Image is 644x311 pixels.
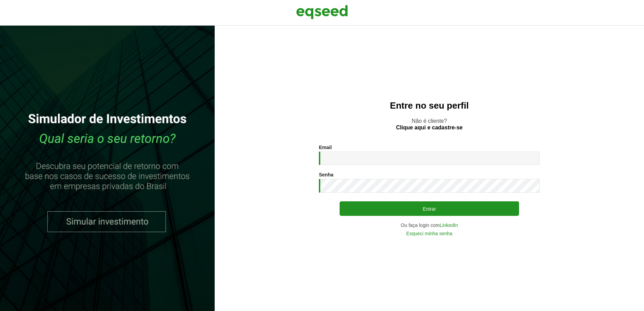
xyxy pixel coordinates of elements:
[319,172,333,177] label: Senha
[406,231,452,236] a: Esqueci minha senha
[319,223,540,228] div: Ou faça login com
[396,125,463,130] a: Clique aqui e cadastre-se
[228,101,630,111] h2: Entre no seu perfil
[296,3,348,21] img: EqSeed Logo
[319,145,332,150] label: Email
[440,223,458,228] a: LinkedIn
[228,118,630,131] p: Não é cliente?
[340,201,519,216] button: Entrar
